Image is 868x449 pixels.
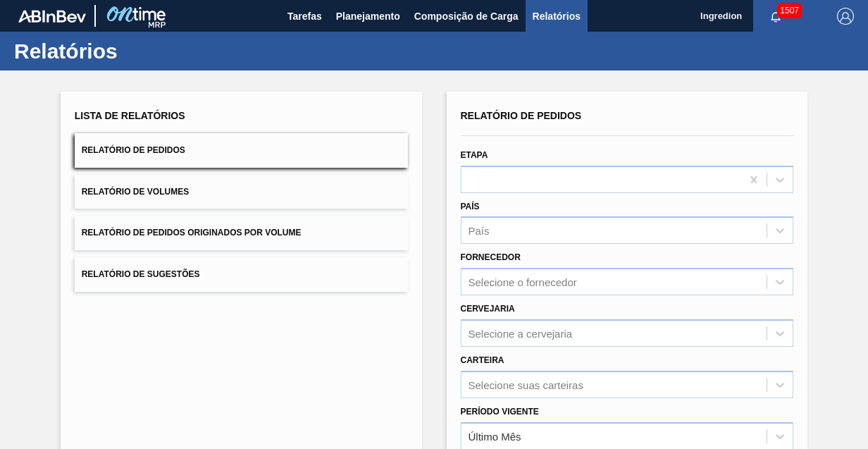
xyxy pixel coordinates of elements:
span: Relatório de Pedidos [82,145,185,155]
span: Relatório de Pedidos [461,110,582,121]
img: Logout [837,8,854,25]
span: Tarefas [287,8,322,25]
span: Planejamento [336,8,400,25]
div: Selecione o fornecedor [469,276,577,288]
span: Composição de Carga [414,8,519,25]
label: Fornecedor [461,252,521,262]
label: Carteira [461,355,504,365]
label: Etapa [461,150,488,160]
div: Selecione suas carteiras [469,379,583,390]
label: País [461,202,480,211]
h1: Relatórios [14,43,264,59]
button: Notificações [753,6,798,26]
button: Relatório de Volumes [75,175,408,209]
button: Relatório de Pedidos Originados por Volume [75,216,408,250]
img: TNhmsLtSVTkK8tSr43FrP2fwEKptu5GPRR3wAAAABJRU5ErkJggg== [18,10,86,23]
div: País [469,225,490,237]
span: Lista de Relatórios [75,110,185,121]
span: 1507 [777,3,802,18]
span: Relatório de Sugestões [82,269,200,279]
div: Último Mês [469,430,521,442]
label: Cervejaria [461,304,515,314]
button: Relatório de Sugestões [75,257,408,292]
button: Relatório de Pedidos [75,133,408,168]
div: Selecione a cervejaria [469,327,573,339]
span: Relatório de Volumes [82,187,189,197]
label: Período Vigente [461,407,539,417]
span: Relatórios [533,8,581,25]
span: Relatório de Pedidos Originados por Volume [82,228,302,238]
